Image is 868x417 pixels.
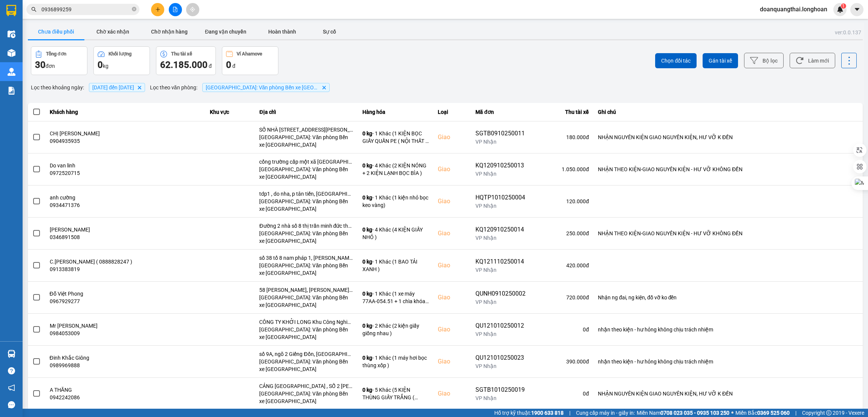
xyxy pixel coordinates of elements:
[475,161,526,170] div: KQ120910250013
[531,410,564,416] strong: 1900 633 818
[141,24,197,39] button: Chờ nhận hàng
[362,354,429,369] div: - 1 Khác (1 máy hơi bọc thùng xốp )
[475,321,526,330] div: QU121010250012
[438,197,466,206] div: Giao
[362,290,429,305] div: - 1 Khác (1 xe máy 77AA-054.51 + 1 chìa khóa + cavet)
[171,51,192,57] div: Thu tài xế
[226,60,231,70] span: 0
[41,5,130,14] input: Tìm tên, số ĐT hoặc mã đơn
[637,409,729,417] span: Miền Nam
[151,3,164,16] button: plus
[259,286,353,294] div: 58 [PERSON_NAME], [PERSON_NAME], [PERSON_NAME], [PERSON_NAME]
[50,137,201,145] div: 0904935935
[8,401,15,408] span: message
[132,6,136,13] span: close-circle
[259,390,353,405] div: [GEOGRAPHIC_DATA]: Văn phòng Bến xe [GEOGRAPHIC_DATA]
[8,350,15,358] img: warehouse-icon
[795,409,796,417] span: |
[661,57,691,64] span: Chọn đối tác
[84,24,141,39] button: Chờ xác nhận
[790,53,835,68] button: Làm mới
[362,387,372,393] span: 0 kg
[259,262,353,277] div: [GEOGRAPHIC_DATA]: Văn phòng Bến xe [GEOGRAPHIC_DATA]
[46,51,66,57] div: Tổng đơn
[475,385,526,394] div: SGTB1010250019
[475,266,526,274] div: VP Nhận
[362,194,429,209] div: - 1 Khác (1 kiện nhỏ bọc keo vàng)
[754,5,833,14] span: doanquangthai.longhoan
[156,46,216,75] button: Thu tài xế62.185.000 đ
[598,390,858,397] div: NHẬN NGUYÊN KIỆN GIAO NGUYÊN KIỆN, HƯ VỠ K ĐỀN
[598,230,858,237] div: NHẬN THEO KIỆN-GIAO NGUYÊN KIỆN - HƯ VỠ KHÔNG ĐỀN
[255,103,358,121] th: Địa chỉ
[362,258,429,273] div: - 1 Khác (1 BAO TẢI XANH )
[362,323,372,329] span: 0 kg
[438,389,466,398] div: Giao
[826,410,831,415] span: copyright
[259,230,353,245] div: [GEOGRAPHIC_DATA]: Văn phòng Bến xe [GEOGRAPHIC_DATA]
[362,291,372,297] span: 0 kg
[35,60,46,70] span: 30
[31,7,37,12] span: search
[438,293,466,302] div: Giao
[259,133,353,149] div: [GEOGRAPHIC_DATA]: Văn phòng Bến xe [GEOGRAPHIC_DATA]
[433,103,471,121] th: Loại
[598,358,858,365] div: nhận theo kiện - hư hỏng không chịu trách nhiệm
[89,83,145,92] span: 13/10/2025 đến 14/10/2025, close by backspace
[186,3,199,16] button: aim
[475,138,526,146] div: VP Nhận
[50,265,201,273] div: 0913383819
[535,262,589,269] div: 420.000 đ
[50,290,201,297] div: Đỗ Việt Phong
[475,234,526,242] div: VP Nhận
[50,354,201,362] div: Đinh Khắc Giông
[475,394,526,402] div: VP Nhận
[50,362,201,369] div: 0989969888
[655,53,697,68] button: Chọn đối tác
[259,198,353,213] div: [GEOGRAPHIC_DATA]: Văn phòng Bến xe [GEOGRAPHIC_DATA]
[362,130,372,136] span: 0 kg
[31,83,84,92] span: Lọc theo khoảng ngày :
[475,193,526,202] div: HQTP1010250004
[841,3,846,9] sup: 1
[259,222,353,230] div: Đường 2 nhà số 8 thị trấn minh đức thuỷ nguyên [GEOGRAPHIC_DATA]
[254,24,310,39] button: Hoàn thành
[535,133,589,141] div: 180.000 đ
[598,133,858,141] div: NHẬN NGUYÊN KIỆN GIAO NGUYÊN KIỆN, HƯ VỠ K ĐỀN
[438,133,466,142] div: Giao
[160,60,208,70] span: 62.185.000
[50,194,201,201] div: anh cường
[98,60,103,70] span: 0
[92,84,134,90] span: 13/10/2025 đến 14/10/2025
[475,225,526,234] div: KQ120910250014
[438,165,466,174] div: Giao
[50,130,201,137] div: CHỊ [PERSON_NAME]
[8,49,15,57] img: warehouse-icon
[173,7,178,12] span: file-add
[50,233,201,241] div: 0346891508
[535,358,589,365] div: 390.000 đ
[744,53,784,68] button: Bộ lọc
[535,390,589,397] div: 0 đ
[50,258,201,265] div: C.[PERSON_NAME] ( 0888828247 )
[205,103,255,121] th: Khu vực
[322,85,326,90] svg: Delete
[362,259,372,265] span: 0 kg
[475,298,526,306] div: VP Nhận
[108,51,131,57] div: Khối lượng
[660,410,729,416] strong: 0708 023 035 - 0935 103 250
[475,353,526,362] div: QU121010250023
[598,294,858,301] div: Nhận ng đai, ng kiện, đổ vỡ ko đền
[50,322,201,330] div: Mr [PERSON_NAME]
[475,289,526,298] div: QUNH0910250002
[259,350,353,358] div: số 9A, ngõ 2 Giếng Đồn, [GEOGRAPHIC_DATA], [GEOGRAPHIC_DATA], [GEOGRAPHIC_DATA]
[362,386,429,401] div: - 5 Khác (5 KIỆN THÙNG GIẤY TRẮNG ( RƯỢU ) )
[362,163,372,169] span: 0 kg
[206,84,319,90] span: Hải Phòng: Văn phòng Bến xe Thượng Lý
[8,384,15,391] span: notification
[854,6,860,13] span: caret-down
[475,257,526,266] div: KQ121110250014
[598,326,858,333] div: nhận theo kiện - hư hỏng không chịu trách nhiệm
[494,409,564,417] span: Hỗ trợ kỹ thuật:
[8,30,15,38] img: warehouse-icon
